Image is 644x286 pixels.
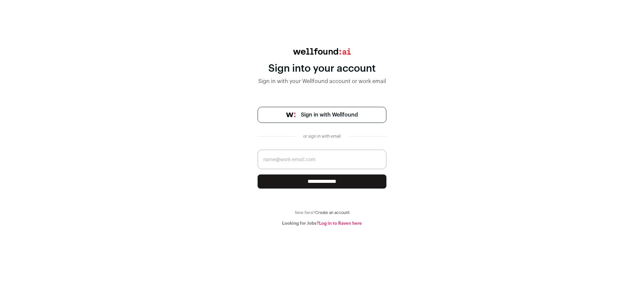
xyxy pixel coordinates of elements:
a: Create an account [315,211,350,215]
img: wellfound-symbol-flush-black-fb3c872781a75f747ccb3a119075da62bfe97bd399995f84a933054e44a575c4.png [286,113,296,117]
input: name@work-email.com [258,150,386,169]
a: Log in to Raven here [319,221,362,225]
div: Looking for Jobs? [258,221,386,226]
div: New here? [258,210,386,215]
img: wellfound:ai [293,48,351,55]
div: Sign in with your Wellfound account or work email [258,77,386,85]
a: Sign in with Wellfound [258,107,386,123]
div: or sign in with email [301,134,343,139]
div: Sign into your account [258,63,386,75]
span: Sign in with Wellfound [301,111,358,119]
